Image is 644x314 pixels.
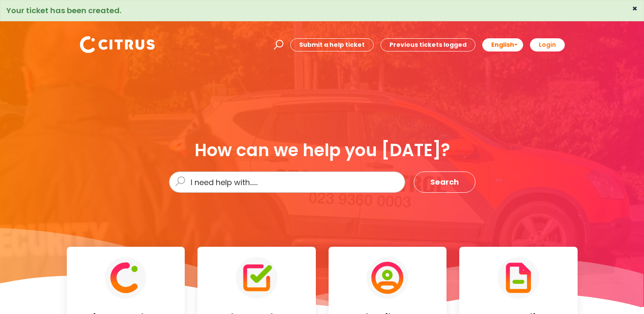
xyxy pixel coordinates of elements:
[169,171,405,193] input: I need help with......
[632,5,638,12] button: ×
[290,38,374,51] a: Submit a help ticket
[414,171,475,193] button: Search
[530,38,565,51] a: Login
[169,141,475,160] div: How can we help you [DATE]?
[381,38,475,51] a: Previous tickets logged
[430,175,459,189] span: Search
[491,40,514,49] span: English
[539,40,556,49] b: Login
